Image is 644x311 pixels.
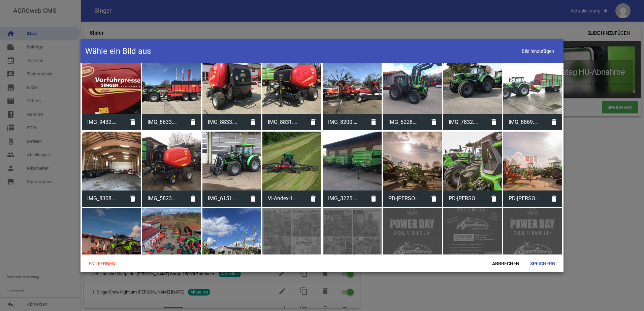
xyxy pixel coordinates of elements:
[262,113,305,131] span: IMG_8831.JPG
[142,113,185,131] span: IMG_8633.JPG
[142,190,185,207] span: IMG_5823.JPG
[125,191,141,207] i: delete
[443,190,486,207] span: PD-Huber--72.JPG
[486,191,502,207] i: delete
[365,114,382,130] i: delete
[546,114,562,130] i: delete
[83,257,121,270] span: Entfernen
[365,191,382,207] i: delete
[443,113,486,131] span: IMG_7832.JPG
[202,190,245,207] span: IMG_6151.JPG
[323,190,365,207] span: IMG_3225.JPG
[426,191,442,207] i: delete
[125,114,141,130] i: delete
[426,114,442,130] i: delete
[85,46,151,57] h4: Wähle ein Bild aus
[503,113,546,131] span: IMG_8869.JPG
[245,114,261,130] i: delete
[245,191,261,207] i: delete
[305,191,321,207] i: delete
[185,114,201,130] i: delete
[546,191,562,207] i: delete
[305,114,321,130] i: delete
[323,113,365,131] span: IMG_8200.JPG
[383,190,426,207] span: PD-Huber--36.JPG
[82,113,125,131] span: IMG_9432.JPG
[486,114,502,130] i: delete
[82,190,125,207] span: IMG_8308.JPG
[517,44,559,58] span: Bild hinzufügen
[487,257,525,270] span: Abbrechen
[185,191,201,207] i: delete
[503,190,546,207] span: PD-Huber--44.JPG
[525,257,561,270] span: Speichern
[202,113,245,131] span: IMG_8833.JPG
[383,113,426,131] span: IMG_6228.JPG
[262,190,305,207] span: VI-Andex-1254-014_productslider.jpg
